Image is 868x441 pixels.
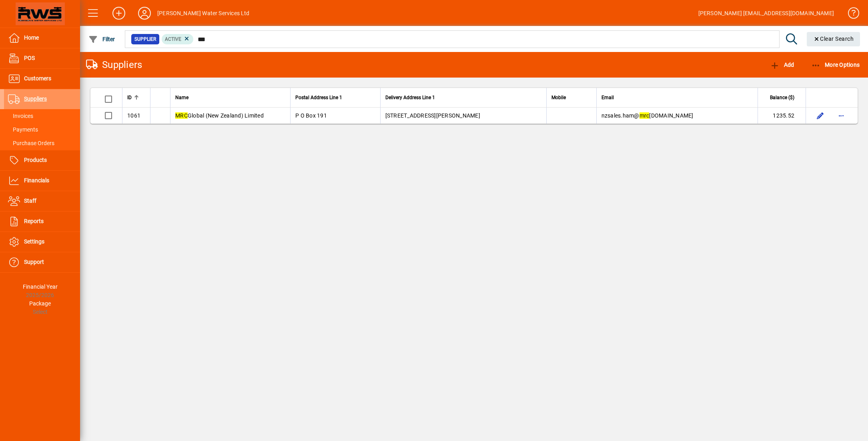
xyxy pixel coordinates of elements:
a: Purchase Orders [4,136,80,150]
a: Financials [4,171,80,191]
span: Support [24,259,44,265]
span: nzsales.ham@ [DOMAIN_NAME] [601,112,694,119]
span: Delivery Address Line 1 [385,93,435,102]
em: mrc [639,112,649,119]
div: [PERSON_NAME] Water Services Ltd [157,7,250,20]
button: Add [768,58,796,72]
span: Products [24,157,47,163]
span: Staff [24,198,36,204]
em: MRC [175,112,188,119]
a: Customers [4,69,80,89]
span: More Options [811,62,860,68]
span: Invoices [8,113,33,119]
button: Filter [86,32,117,46]
span: Balance ($) [770,93,794,102]
button: Add [106,6,132,20]
div: Email [601,93,753,102]
span: Home [24,34,39,41]
span: Payments [8,126,38,133]
a: Payments [4,123,80,136]
span: [STREET_ADDRESS][PERSON_NAME] [385,112,480,119]
span: POS [24,55,35,61]
span: Package [29,300,51,307]
span: Filter [88,36,115,42]
span: Reports [24,218,44,224]
td: 1235.52 [758,108,806,124]
div: Balance ($) [763,93,802,102]
div: Suppliers [86,58,142,71]
span: Supplier [134,35,156,43]
a: Home [4,28,80,48]
a: Invoices [4,109,80,123]
button: Profile [132,6,157,20]
span: Name [175,93,188,102]
div: [PERSON_NAME] [EMAIL_ADDRESS][DOMAIN_NAME] [698,7,834,20]
button: Clear [807,32,860,46]
span: Settings [24,238,44,245]
span: 1061 [127,112,140,119]
span: Financial Year [23,283,58,290]
div: Name [175,93,285,102]
span: Active [165,36,181,42]
span: Clear Search [813,36,854,42]
span: Postal Address Line 1 [295,93,342,102]
button: More options [835,109,848,122]
div: ID [127,93,145,102]
span: Mobile [551,93,566,102]
span: Add [770,62,794,68]
mat-chip: Activation Status: Active [162,34,194,44]
div: Mobile [551,93,591,102]
span: ID [127,93,132,102]
a: Staff [4,191,80,211]
button: More Options [809,58,862,72]
a: Settings [4,232,80,252]
span: Purchase Orders [8,140,54,146]
button: Edit [814,109,827,122]
a: POS [4,48,80,68]
span: Suppliers [24,96,47,102]
span: P O Box 191 [295,112,327,119]
a: Products [4,150,80,170]
a: Support [4,252,80,272]
span: Customers [24,75,51,82]
a: Reports [4,212,80,231]
a: Knowledge Base [842,2,858,28]
span: Global (New Zealand) Limited [175,112,264,119]
span: Financials [24,177,49,184]
span: Email [601,93,614,102]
